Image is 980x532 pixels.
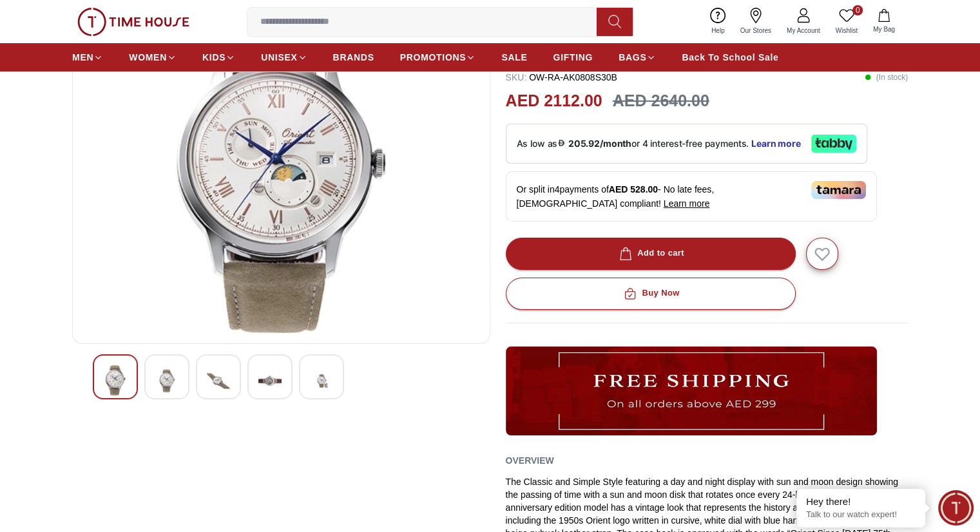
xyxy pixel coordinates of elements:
[619,46,656,69] a: BAGS
[202,51,226,64] span: KIDS
[617,246,684,261] div: Add to cart
[553,46,593,69] a: GIFTING
[613,89,709,113] h3: AED 2640.00
[207,365,230,397] img: ORIENT Men's Analog White Dial Watch - OW-RA-AK0808S30B
[806,509,916,520] p: Talk to our watch expert!
[865,71,908,84] p: ( In stock )
[619,51,646,64] span: BAGS
[258,365,282,397] img: ORIENT Men's Analog White Dial Watch - OW-RA-AK0808S30B
[77,8,189,36] img: ...
[202,46,235,69] a: KIDS
[155,365,178,397] img: ORIENT Men's Analog White Dial Watch - OW-RA-AK0808S30B
[501,46,527,69] a: SALE
[501,51,527,64] span: SALE
[72,51,93,64] span: MEN
[506,347,877,435] img: ...
[129,46,177,69] a: WOMEN
[333,51,374,64] span: BRANDS
[733,5,779,38] a: Our Stores
[868,24,900,34] span: My Bag
[664,198,710,209] span: Learn more
[506,71,617,84] p: OW-RA-AK0808S30B
[104,365,127,395] img: ORIENT Men's Analog White Dial Watch - OW-RA-AK0808S30B
[706,26,730,35] span: Help
[261,51,297,64] span: UNISEX
[621,286,679,301] div: Buy Now
[506,171,877,222] div: Or split in 4 payments of - No late fees, [DEMOGRAPHIC_DATA] compliant!
[129,51,167,64] span: WOMEN
[682,51,778,64] span: Back To School Sale
[828,5,865,38] a: 0Wishlist
[811,181,866,199] img: Tamara
[506,451,554,470] h2: Overview
[735,26,776,35] span: Our Stores
[506,278,796,310] button: Buy Now
[609,184,658,195] span: AED 528.00
[72,46,103,69] a: MEN
[261,46,307,69] a: UNISEX
[782,26,825,35] span: My Account
[333,46,374,69] a: BRANDS
[682,46,778,69] a: Back To School Sale
[865,6,903,37] button: My Bag
[506,238,796,270] button: Add to cart
[400,51,466,64] span: PROMOTIONS
[831,26,863,35] span: Wishlist
[506,72,527,82] span: SKU :
[852,5,863,15] span: 0
[806,495,916,508] div: Hey there!
[704,5,733,38] a: Help
[310,365,333,397] img: ORIENT Men's Analog White Dial Watch - OW-RA-AK0808S30B
[506,89,602,113] h2: AED 2112.00
[938,490,974,526] div: Chat Widget
[400,46,476,69] a: PROMOTIONS
[553,51,593,64] span: GIFTING
[83,24,479,333] img: ORIENT Men's Analog White Dial Watch - OW-RA-AK0808S30B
